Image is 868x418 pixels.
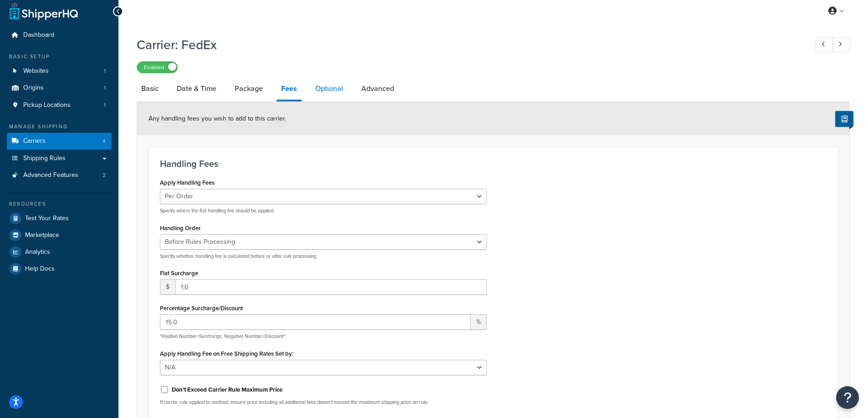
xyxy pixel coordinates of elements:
[23,155,66,162] span: Shipping Rules
[23,67,49,75] span: Websites
[160,225,201,232] label: Handling Order
[7,150,112,167] a: Shipping Rules
[160,179,215,186] label: Apply Handling Fees
[104,84,106,92] span: 1
[23,31,54,39] span: Dashboard
[172,386,282,394] label: Don't Exceed Carrier Rule Maximum Price
[160,399,487,406] p: If carrier rule applied to method, ensure price including all additional fees doesn't exceed the ...
[160,253,487,260] p: Specify whether handling fee is calculated before or after rule processing
[25,215,69,222] span: Test Your Rates
[25,232,59,239] span: Marketplace
[7,97,112,114] li: Pickup Locations
[7,80,112,96] a: Origins1
[160,350,293,357] label: Apply Handling Fee on Free Shipping Rates Set by:
[137,36,799,54] h1: Carrier: FedEx
[357,78,399,100] a: Advanced
[23,137,46,145] span: Carriers
[7,123,112,131] div: Manage Shipping
[149,114,286,123] span: Any handling fees you wish to add to this carrier.
[277,78,302,101] a: Fees
[160,333,487,340] p: *Positive Number=Surcharge, Negative Number=Discount*
[835,111,853,127] button: Show Help Docs
[230,78,267,100] a: Package
[7,133,112,150] li: Carriers
[103,137,106,145] span: 4
[25,265,55,273] span: Help Docs
[104,67,106,75] span: 1
[137,78,163,100] a: Basic
[160,305,243,312] label: Percentage Surcharge/Discount
[137,62,177,73] label: Enabled
[23,101,71,109] span: Pickup Locations
[103,171,106,179] span: 2
[7,167,112,184] li: Advanced Features
[23,84,44,92] span: Origins
[7,53,112,60] div: Basic Setup
[172,78,221,100] a: Date & Time
[160,270,198,277] label: Flat Surcharge
[7,63,112,80] a: Websites1
[7,210,112,227] a: Test Your Rates
[160,159,827,169] h3: Handling Fees
[23,171,78,179] span: Advanced Features
[160,279,175,295] span: $
[471,314,487,330] span: %
[7,261,112,277] a: Help Docs
[25,248,50,256] span: Analytics
[832,37,850,52] a: Next Record
[7,63,112,80] li: Websites
[7,133,112,150] a: Carriers4
[7,200,112,208] div: Resources
[7,27,112,44] a: Dashboard
[7,80,112,96] li: Origins
[160,207,487,214] p: Specify where the flat handling fee should be applied
[104,101,106,109] span: 1
[7,244,112,260] a: Analytics
[311,78,348,100] a: Optional
[7,97,112,114] a: Pickup Locations1
[816,37,833,52] a: Previous Record
[836,386,859,409] button: Open Resource Center
[7,167,112,184] a: Advanced Features2
[7,227,112,243] a: Marketplace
